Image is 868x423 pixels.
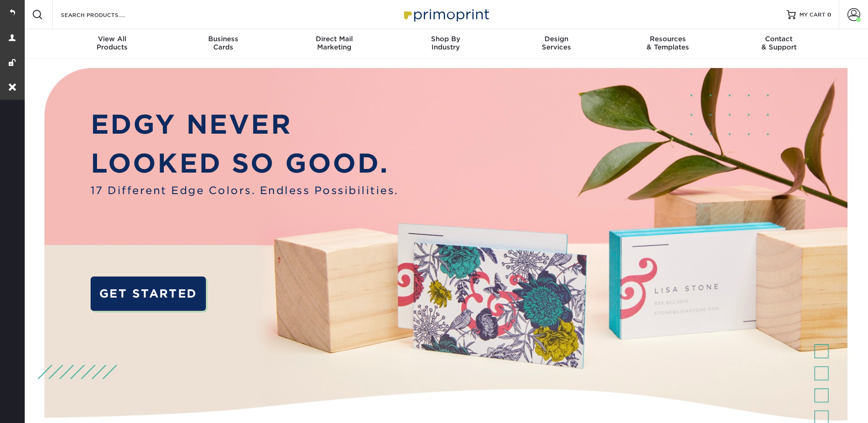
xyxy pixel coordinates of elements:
[501,35,612,43] span: Design
[400,5,491,24] img: Primoprint
[612,29,723,59] a: Resources& Templates
[723,35,835,51] div: & Support
[827,11,831,18] span: 0
[57,35,168,51] div: Products
[167,35,279,51] div: Cards
[501,29,612,59] a: DesignServices
[279,35,390,51] div: Marketing
[91,144,399,183] p: LOOKED SO GOOD.
[91,183,399,198] span: 17 Different Edge Colors. Endless Possibilities.
[723,29,835,59] a: Contact& Support
[167,35,279,43] span: Business
[279,35,390,43] span: Direct Mail
[57,29,168,59] a: View AllProducts
[390,35,501,43] span: Shop By
[799,11,825,19] span: MY CART
[60,9,149,20] input: SEARCH PRODUCTS.....
[91,105,399,144] p: EDGY NEVER
[279,29,390,59] a: Direct MailMarketing
[91,277,206,311] a: GET STARTED
[501,35,612,51] div: Services
[612,35,723,43] span: Resources
[57,35,168,43] span: View All
[390,29,501,59] a: Shop ByIndustry
[167,29,279,59] a: BusinessCards
[390,35,501,51] div: Industry
[612,35,723,51] div: & Templates
[723,35,835,43] span: Contact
